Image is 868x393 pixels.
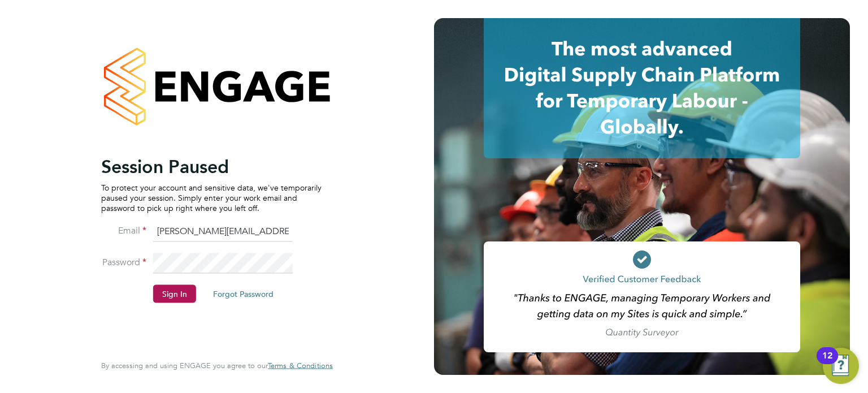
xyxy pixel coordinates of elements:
[823,348,859,384] button: Open Resource Center, 12 new notifications
[268,361,333,370] a: Terms & Conditions
[153,222,293,242] input: Enter your work email...
[153,284,196,303] button: Sign In
[822,356,832,370] div: 12
[204,284,283,303] button: Forgot Password
[101,361,333,370] span: By accessing and using ENGAGE you agree to our
[101,182,322,213] p: To protect your account and sensitive data, we've temporarily paused your session. Simply enter y...
[268,361,333,370] span: Terms & Conditions
[101,155,322,178] h2: Session Paused
[101,256,146,268] label: Password
[101,224,146,236] label: Email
